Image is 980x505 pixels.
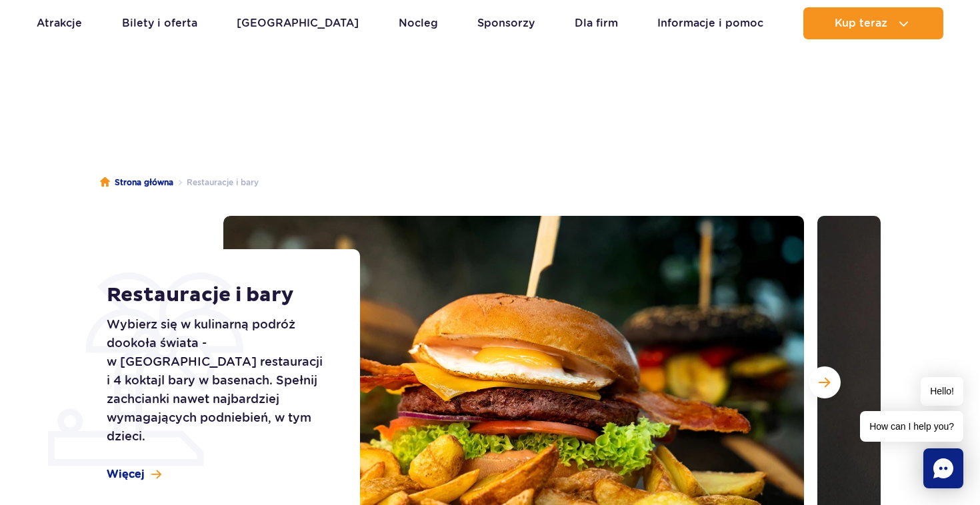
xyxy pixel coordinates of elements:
[809,366,841,398] button: Następny slajd
[100,176,173,189] a: Strona główna
[921,377,963,406] span: Hello!
[923,448,963,488] div: Chat
[399,7,438,39] a: Nocleg
[657,7,763,39] a: Informacje i pomoc
[477,7,535,39] a: Sponsorzy
[37,7,82,39] a: Atrakcje
[173,176,259,189] li: Restauracje i bary
[107,315,330,446] p: Wybierz się w kulinarną podróż dookoła świata - w [GEOGRAPHIC_DATA] restauracji i 4 koktajl bary ...
[237,7,359,39] a: [GEOGRAPHIC_DATA]
[107,283,330,307] h1: Restauracje i bary
[107,467,161,482] a: Więcej
[860,411,963,442] span: How can I help you?
[835,17,887,29] span: Kup teraz
[575,7,618,39] a: Dla firm
[107,467,145,482] span: Więcej
[803,7,943,39] button: Kup teraz
[122,7,197,39] a: Bilety i oferta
